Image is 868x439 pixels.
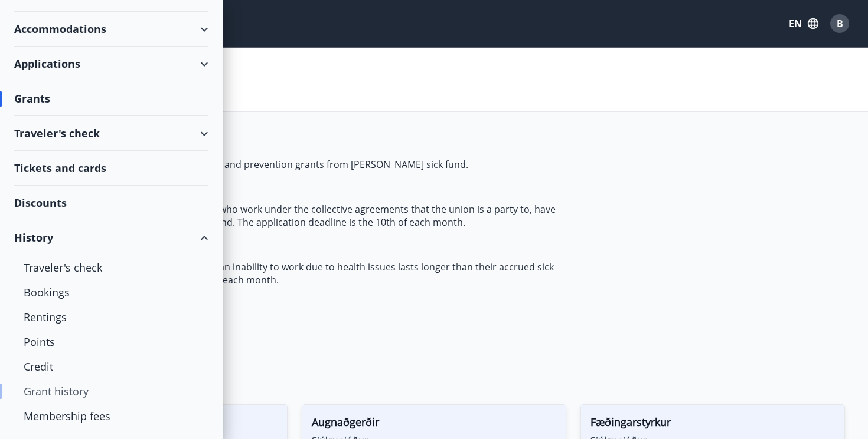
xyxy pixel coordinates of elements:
div: Points [24,329,199,354]
p: Members of [PERSON_NAME], a labor union who work under the collective agreements that the union i... [23,203,580,229]
div: Grant history [24,379,199,404]
span: Fæðingarstyrkur [590,414,835,434]
div: Applications [14,47,208,81]
div: Membership fees [24,404,199,428]
div: Rentings [24,305,199,329]
p: Union members can apply for various health and prevention grants from [PERSON_NAME] sick fund. [23,158,580,171]
div: Traveler's check [14,116,208,151]
div: Tickets and cards [14,151,208,186]
div: Accommodations [14,12,208,47]
div: History [14,220,208,255]
div: Discounts [14,186,208,220]
div: Traveler's check [24,255,199,280]
p: Members are entitled to sickness benefits if an inability to work due to health issues lasts long... [23,260,580,286]
button: B [825,9,854,38]
span: Augnaðgerðir [312,414,556,434]
div: Grants [14,81,208,116]
button: EN [784,13,823,34]
div: Bookings [24,280,199,305]
div: Credit [24,354,199,379]
span: B [837,17,843,30]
